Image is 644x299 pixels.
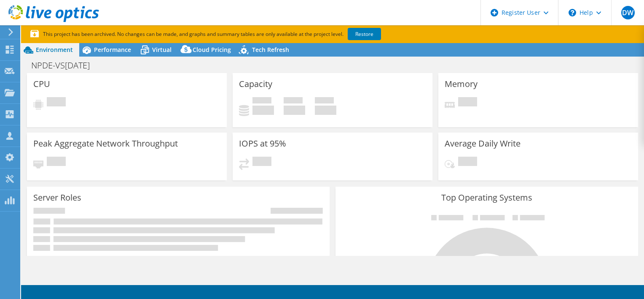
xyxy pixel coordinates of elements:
span: Total [315,97,334,106]
span: DW [621,6,635,19]
h3: IOPS at 95% [239,139,286,148]
h3: Peak Aggregate Network Throughput [33,139,178,148]
span: Pending [458,157,477,168]
span: Pending [458,97,477,109]
h4: 0 GiB [315,106,336,115]
h3: CPU [33,79,50,89]
span: Free [284,97,303,106]
h3: Average Daily Write [445,139,521,148]
h3: Capacity [239,79,272,89]
span: Cloud Pricing [193,46,231,54]
a: Restore [348,28,381,40]
span: Virtual [152,46,172,54]
span: Used [252,97,271,106]
span: Environment [36,46,73,54]
span: Pending [47,97,66,109]
h4: 0 GiB [252,106,274,115]
svg: \n [569,9,576,16]
p: This project has been archived. No changes can be made, and graphs and summary tables are only av... [30,30,443,39]
h4: 0 GiB [284,106,305,115]
h3: Memory [445,79,478,89]
h3: Server Roles [33,193,81,202]
span: Tech Refresh [252,46,289,54]
span: Pending [252,157,271,168]
h3: Top Operating Systems [342,193,632,202]
span: Pending [47,157,66,168]
h1: NPDE-VS[DATE] [27,61,103,70]
span: Performance [94,46,131,54]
